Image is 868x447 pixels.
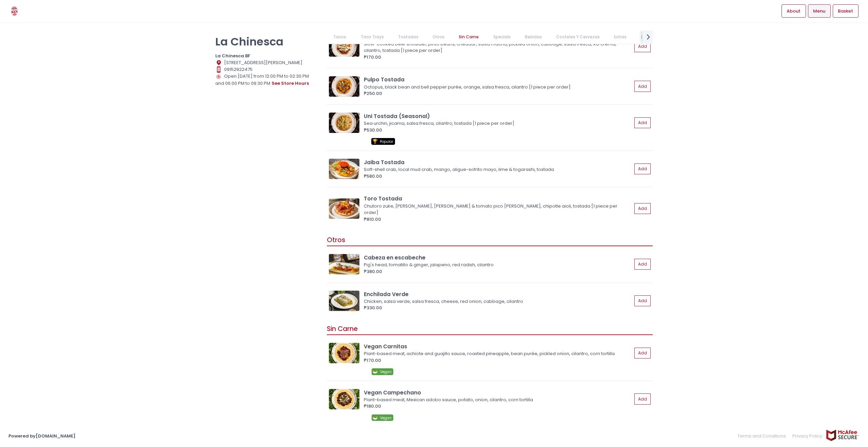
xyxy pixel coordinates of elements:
a: Tostadas [391,31,425,43]
div: ₱810.00 [364,216,632,223]
span: Vegan [380,415,392,421]
img: Jaiba Tostada [329,159,359,179]
button: Add [634,163,651,175]
div: [STREET_ADDRESS][PERSON_NAME] [215,59,318,66]
div: ₱580.00 [364,173,632,180]
span: About [787,8,801,15]
div: Enchilada Verde [364,290,632,298]
button: Add [634,295,651,307]
a: Taco Trays [354,31,390,43]
img: Pulpo Tostada [329,76,359,97]
img: Toro Tostada [329,198,359,219]
div: Vegan Campechano [364,389,632,396]
a: Menu [808,4,831,17]
a: Specials [487,31,517,43]
button: Add [634,41,651,52]
span: 🥗 [372,368,378,375]
p: La Chinesca [215,35,318,48]
button: Add [634,393,651,405]
div: Vegan Carnitas [364,343,632,350]
div: Chicken, salsa verde, salsa fresca, cheese, red onion, cabbage, cilantro [364,298,630,305]
div: Uni Tostada (Seasonal) [364,112,632,120]
div: ₱170.00 [364,54,632,61]
button: see store hours [271,80,309,87]
span: Popular [380,139,393,144]
a: Extras [608,31,633,43]
div: Sea urchin, jicama, salsa fresca, cilantro, tostada [1 piece per order] [364,120,630,127]
div: Pulpo Tostada [364,76,632,83]
div: Octopus, black bean and bell pepper purée, orange, salsa fresca, cilantro [1 piece per order] [364,84,630,91]
a: Terms and Conditions [737,429,789,443]
div: ₱330.00 [364,305,632,311]
div: Plant-based meat, Mexican adobo sauce, potato, onion, cilantro, corn tortilla [364,396,630,403]
span: Menu [813,8,825,15]
img: Enchilada Verde [329,291,359,311]
div: ₱380.00 [364,268,632,275]
a: About [782,4,806,17]
div: Pig's head, tomatillo & ginger, jalapeno, red radish, cilantro [364,261,630,268]
b: La Chinesca BF [215,53,250,59]
span: 🥗 [372,414,378,421]
a: Bebidas [518,31,548,43]
span: Sin Carne [327,324,358,333]
div: Soft-shell crab, local mud crab, mango, aligue-sofrito mayo, lime & togarashi, tostada [364,166,630,173]
span: Otros [327,235,345,245]
img: Uni Tostada (Seasonal) [329,113,359,133]
div: Slow-cooked beef shoulder, pinto beans, cheddar, salsa macha, pickled onion, cabbage, salsa fresc... [364,41,630,54]
a: Powered by[DOMAIN_NAME] [8,433,76,439]
img: mcafee-secure [826,429,860,441]
div: ₱250.00 [364,90,632,97]
button: Add [634,259,651,270]
div: Toro Tostada [364,195,632,202]
div: Cabeza en escabeche [364,254,632,261]
span: 🏆 [372,138,378,144]
div: 09152922475 [215,66,318,73]
img: Cabeza en escabeche [329,254,359,274]
img: Vegan Carnitas [329,343,359,363]
div: ₱530.00 [364,127,632,134]
button: Add [634,81,651,92]
div: Plant-based meat, achiote and guajillo sauce, roasted pineapple, bean purée, pickled onion, cilan... [364,350,630,357]
a: Otros [426,31,451,43]
div: ₱180.00 [364,403,632,410]
div: Open [DATE] from 12:00 PM to 02:30 PM and 06:00 PM to 09:30 PM [215,73,318,87]
img: logo [8,5,20,17]
a: Tacos [327,31,353,43]
a: Sin Carne [452,31,486,43]
div: Jaiba Tostada [364,158,632,166]
a: Lifestyle Goods [634,31,680,43]
button: Add [634,203,651,214]
span: Basket [838,8,853,15]
div: ₱170.00 [364,357,632,364]
div: Chutoro zuke, [PERSON_NAME], [PERSON_NAME] & tomato pico [PERSON_NAME], chipotle aioli, tostada [... [364,203,630,216]
button: Add [634,348,651,359]
button: Add [634,117,651,129]
span: Vegan [380,369,392,374]
img: Vegan Campechano [329,389,359,409]
a: Privacy Policy [789,429,826,443]
a: Cocteles Y Cervezas [550,31,607,43]
img: Beef Tostada [329,36,359,57]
